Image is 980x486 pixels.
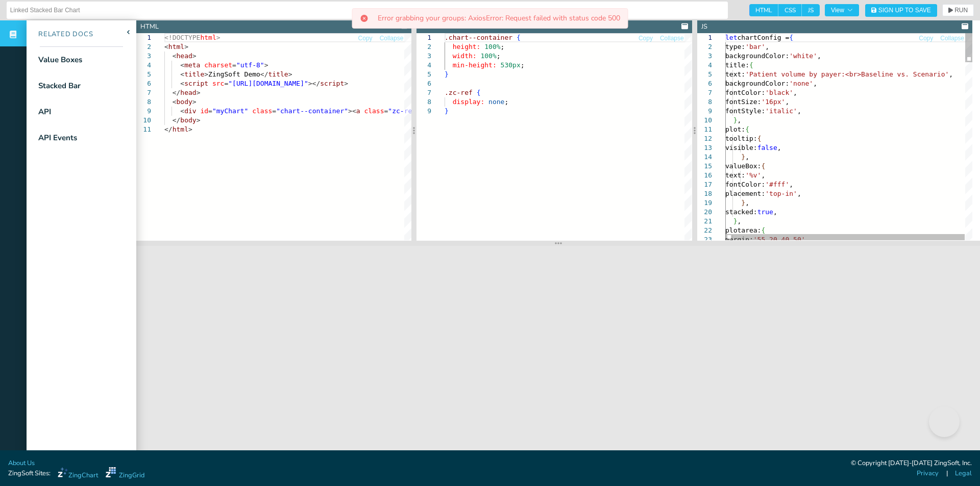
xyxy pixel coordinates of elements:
[697,208,712,217] div: 20
[697,88,712,97] div: 7
[180,116,196,124] span: body
[949,70,953,78] span: ,
[140,22,159,32] div: HTML
[725,171,745,179] span: text:
[176,98,192,106] span: body
[497,52,501,60] span: ;
[184,70,204,78] span: title
[765,181,789,188] span: '#fff'
[173,52,177,60] span: <
[180,107,184,115] span: <
[817,52,821,60] span: ,
[58,467,98,480] a: ZingChart
[697,152,712,162] div: 14
[276,107,348,115] span: "chart--container"
[232,61,236,69] span: =
[660,35,684,41] span: Collapse
[761,171,765,179] span: ,
[940,34,965,43] button: Collapse
[946,469,948,478] span: |
[216,34,220,41] span: >
[725,61,749,69] span: title:
[488,98,504,106] span: none
[388,107,420,115] span: "zc-ref"
[252,107,272,115] span: class
[725,135,757,142] span: tooltip:
[697,217,712,226] div: 21
[725,34,737,41] span: let
[697,70,712,79] div: 5
[929,406,960,437] iframe: Toggle Customer Support
[136,107,151,116] div: 9
[8,469,51,478] span: ZingSoft Sites:
[197,116,201,124] span: >
[697,52,712,61] div: 3
[192,98,197,106] span: >
[416,79,431,88] div: 6
[793,89,797,96] span: ,
[445,34,512,41] span: .chart--container
[765,43,769,50] span: ,
[955,469,972,478] a: Legal
[789,181,793,188] span: ,
[416,42,431,52] div: 2
[697,162,712,171] div: 15
[765,190,797,197] span: 'top-in'
[180,80,184,87] span: <
[725,208,757,216] span: stacked:
[737,34,789,41] span: chartConfig =
[184,80,208,87] span: script
[204,61,232,69] span: charset
[260,70,268,78] span: </
[8,458,35,468] a: About Us
[797,190,801,197] span: ,
[224,80,228,87] span: =
[136,88,151,97] div: 7
[197,89,201,96] span: >
[416,52,431,61] div: 3
[364,107,384,115] span: class
[789,34,793,41] span: {
[789,80,813,87] span: 'none'
[379,34,404,43] button: Collapse
[180,89,196,96] span: head
[697,189,712,198] div: 18
[918,34,934,43] button: Copy
[697,79,712,88] div: 6
[919,35,933,41] span: Copy
[184,43,188,50] span: >
[725,89,765,96] span: fontColor:
[344,80,348,87] span: >
[453,52,477,60] span: width:
[501,61,521,69] span: 530px
[802,4,820,16] span: JS
[701,22,707,32] div: JS
[136,125,151,134] div: 11
[517,34,521,41] span: {
[173,116,181,124] span: </
[940,35,964,41] span: Collapse
[356,107,360,115] span: a
[416,70,431,79] div: 5
[212,80,224,87] span: src
[164,125,173,133] span: </
[176,52,192,60] span: head
[851,458,972,469] div: © Copyright [DATE]-[DATE] ZingSoft, Inc.
[773,208,777,216] span: ,
[136,246,980,461] iframe: Your browser does not support iframes.
[733,116,737,124] span: }
[825,4,859,16] button: View
[778,4,802,16] span: CSS
[697,134,712,143] div: 12
[697,125,712,134] div: 11
[200,34,216,41] span: html
[942,4,974,16] button: RUN
[136,33,151,42] div: 1
[789,52,817,60] span: 'white'
[416,88,431,97] div: 7
[416,97,431,107] div: 8
[785,98,789,106] span: ,
[749,4,820,16] div: checkbox-group
[136,79,151,88] div: 6
[184,61,200,69] span: meta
